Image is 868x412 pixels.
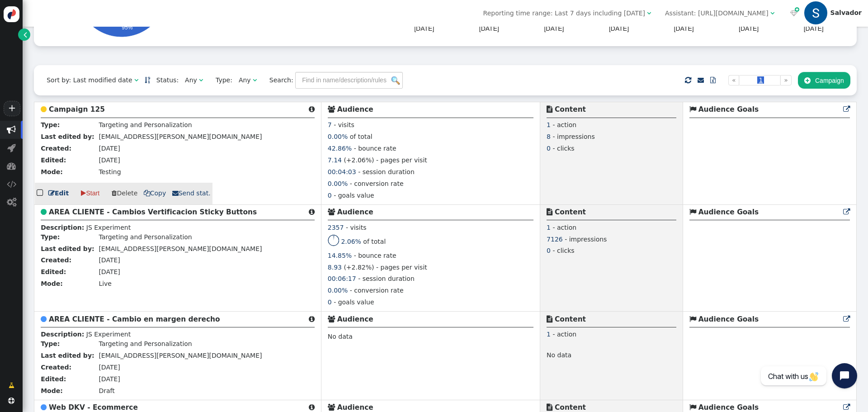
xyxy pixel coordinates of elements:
[112,189,137,197] span: Delete
[804,77,811,84] span: 
[41,352,94,359] b: Last edited by:
[555,403,586,412] b: Content
[144,190,150,196] span: 
[99,245,262,252] span: [EMAIL_ADDRESS][PERSON_NAME][DOMAIN_NAME]
[547,121,551,128] span: 1
[350,133,373,140] span: of total
[172,189,211,197] span: Send stat.
[328,298,332,306] span: 0
[843,106,850,113] span: 
[99,268,120,275] span: [DATE]
[358,275,415,282] span: - session duration
[547,133,551,140] span: 8
[8,398,14,404] span: 
[99,256,120,264] span: [DATE]
[698,403,759,412] b: Audience Goals
[41,268,66,275] b: Edited:
[547,208,552,215] span: 
[172,189,211,198] a: Send stat.
[41,224,84,231] b: Description:
[547,331,551,338] span: 1
[144,189,166,197] span: Copy
[41,364,71,371] b: Created:
[698,208,759,216] b: Audience Goals
[698,105,759,114] b: Audience Goals
[547,404,552,411] span: 
[185,76,197,85] div: Any
[689,208,696,215] span: 
[309,404,315,411] span: 
[609,25,629,32] text: [DATE]
[7,198,16,207] span: 
[7,143,16,152] span: 
[239,76,251,85] div: Any
[41,280,63,287] b: Mode:
[7,180,16,189] span: 
[328,168,356,175] span: 00:04:03
[552,121,576,128] span: - action
[555,208,586,216] b: Content
[41,256,71,264] b: Created:
[479,25,499,32] text: [DATE]
[24,30,27,39] span: 
[647,10,651,16] span: 
[350,180,404,187] span: - conversion rate
[392,76,400,85] img: icon_search.png
[710,77,716,83] span: 
[698,77,704,83] span: 
[328,156,342,164] span: 7.14
[328,287,348,294] span: 0.00%
[41,331,84,338] b: Description:
[757,76,764,84] span: 1
[547,316,552,322] span: 
[547,236,563,243] span: 7126
[674,25,693,32] text: [DATE]
[547,224,551,231] span: 1
[414,25,434,32] text: [DATE]
[337,105,373,114] b: Audience
[41,316,47,322] span: 
[81,189,86,198] span: 
[328,316,335,322] span: 
[41,404,47,411] span: 
[112,189,139,197] a: Delete
[547,351,571,361] span: No data
[804,1,827,24] img: ACg8ocJyhtcTFjF0vyohHbVDIyq3T4-mtduYrrxbxgfXAGk9lrTCRg=s96-c
[565,236,607,243] span: - impressions
[328,224,344,231] span: 2357
[337,403,373,412] b: Audience
[804,25,824,32] text: [DATE]
[344,156,374,164] span: (+2.06%)
[49,403,138,412] b: Web DKV - Ecommerce
[552,145,574,152] span: - clicks
[99,280,112,287] span: Live
[328,264,342,271] span: 8.93
[346,224,367,231] span: - visits
[328,192,332,199] span: 0
[358,168,415,175] span: - session duration
[41,208,47,215] span: 
[37,187,45,199] span: 
[209,76,232,85] span: Type:
[49,105,105,114] b: Campaign 125
[4,6,19,22] img: logo-icon.svg
[555,315,586,323] b: Content
[780,75,792,85] a: »
[328,180,348,187] span: 0.00%
[376,156,427,164] span: - pages per visit
[41,156,66,164] b: Edited:
[309,316,315,322] span: 
[552,224,576,231] span: - action
[49,208,257,216] b: AREA CLIENTE - Cambios Vertificacion Sticky Buttons
[328,208,335,215] span: 
[376,264,427,271] span: - pages per visit
[253,77,257,83] span: 
[363,237,386,245] span: of total
[7,125,16,134] span: 
[49,315,220,323] b: AREA CLIENTE - Cambio en margen derecho
[547,106,552,113] span: 
[41,340,60,347] b: Type:
[18,28,30,41] a: 
[150,76,179,85] span: Status:
[99,145,120,152] span: [DATE]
